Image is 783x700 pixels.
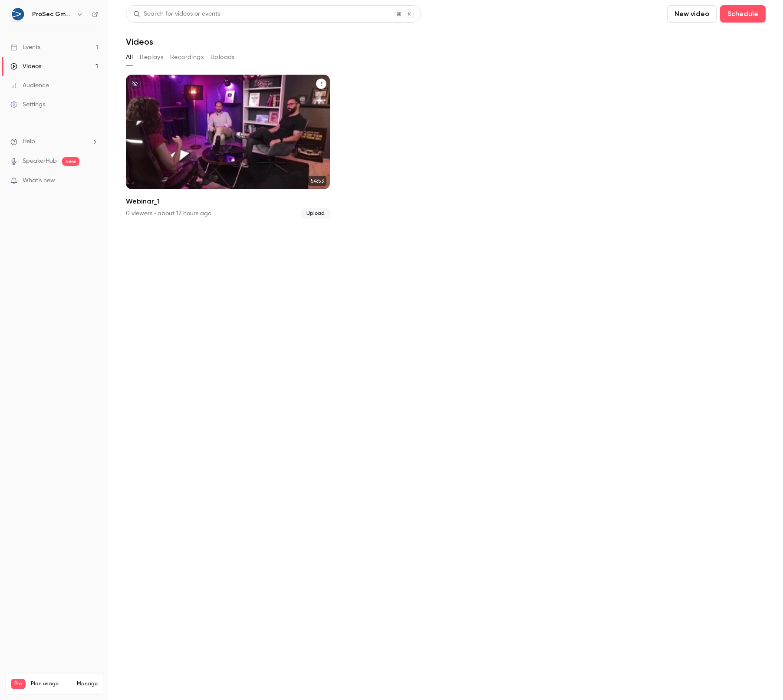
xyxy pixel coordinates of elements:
[126,5,766,695] section: Videos
[301,208,330,219] span: Upload
[10,43,40,52] div: Events
[126,75,330,219] a: 54:53Webinar_10 viewers • about 17 hours agoUpload
[126,75,766,219] ul: Videos
[133,10,220,19] div: Search for videos or events
[129,78,141,89] button: unpublished
[10,137,98,146] li: help-dropdown-opener
[32,10,73,19] h6: ProSec GmbH
[31,680,72,687] span: Plan usage
[62,157,79,166] span: new
[170,50,204,64] button: Recordings
[23,137,35,146] span: Help
[126,75,330,219] li: Webinar_1
[140,50,163,64] button: Replays
[126,209,211,218] div: 0 viewers • about 17 hours ago
[10,100,45,109] div: Settings
[10,62,41,71] div: Videos
[126,196,330,207] h2: Webinar_1
[667,5,717,23] button: New video
[126,36,153,47] h1: Videos
[211,50,235,64] button: Uploads
[10,81,49,90] div: Audience
[77,680,98,687] a: Manage
[23,157,57,166] a: SpeakerHub
[308,176,326,186] span: 54:53
[23,176,55,185] span: What's new
[11,7,25,21] img: ProSec GmbH
[11,679,26,689] span: Pro
[126,50,133,64] button: All
[720,5,766,23] button: Schedule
